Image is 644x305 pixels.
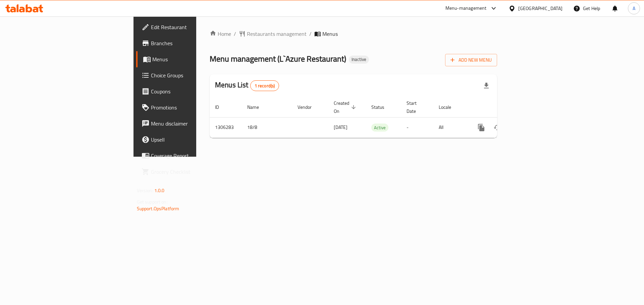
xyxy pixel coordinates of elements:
[151,152,236,160] span: Coverage Report
[152,55,236,63] span: Menus
[251,83,279,89] span: 1 record(s)
[349,56,369,64] div: Inactive
[151,120,236,128] span: Menu disclaimer
[136,19,241,35] a: Edit Restaurant
[242,117,292,138] td: 18/8
[136,35,241,51] a: Branches
[309,30,312,38] li: /
[349,57,369,62] span: Inactive
[334,123,347,132] span: [DATE]
[298,103,320,111] span: Vendor
[136,99,241,116] a: Promotions
[136,51,241,67] a: Menus
[151,136,236,144] span: Upsell
[151,168,236,176] span: Grocery Checklist
[137,204,179,213] a: Support.OpsPlatform
[450,56,492,64] span: Add New Menu
[439,103,460,111] span: Locale
[210,97,543,138] table: enhanced table
[247,103,268,111] span: Name
[407,99,425,115] span: Start Date
[137,186,153,195] span: Version:
[518,5,562,12] div: [GEOGRAPHIC_DATA]
[215,80,279,91] h2: Menus List
[151,71,236,79] span: Choice Groups
[433,117,468,138] td: All
[478,78,494,94] div: Export file
[137,198,168,206] span: Get support on:
[247,30,307,38] span: Restaurants management
[136,67,241,83] a: Choice Groups
[489,120,505,136] button: Change Status
[136,132,241,148] a: Upsell
[401,117,433,138] td: -
[151,103,236,111] span: Promotions
[473,120,489,136] button: more
[151,23,236,31] span: Edit Restaurant
[136,116,241,132] a: Menu disclaimer
[371,103,393,111] span: Status
[151,87,236,95] span: Coupons
[371,124,388,132] span: Active
[334,99,358,115] span: Created On
[136,164,241,180] a: Grocery Checklist
[136,83,241,99] a: Coupons
[250,80,279,91] div: Total records count
[210,30,497,38] nav: breadcrumb
[154,186,165,195] span: 1.0.0
[210,51,346,66] span: Menu management ( L`Azure Restaurant )
[445,54,497,66] button: Add New Menu
[633,5,635,12] span: A
[215,103,228,111] span: ID
[151,39,236,47] span: Branches
[468,97,543,118] th: Actions
[239,30,307,38] a: Restaurants management
[136,148,241,164] a: Coverage Report
[322,30,338,38] span: Menus
[445,4,487,12] div: Menu-management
